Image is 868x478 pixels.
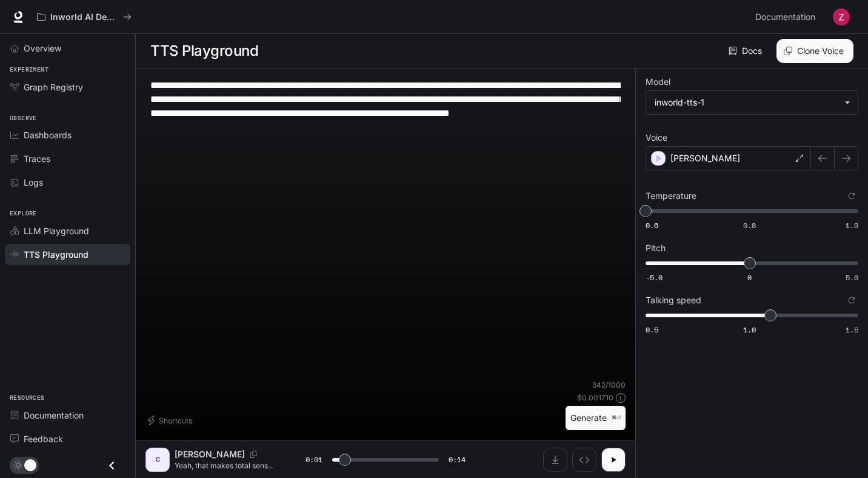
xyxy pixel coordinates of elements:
button: Inspect [572,448,596,472]
span: 0:01 [305,454,322,466]
span: LLM Playground [24,224,89,237]
span: 1.0 [743,325,756,335]
span: 5.0 [846,272,858,283]
span: 0:14 [449,454,466,466]
span: 1.0 [846,220,858,231]
span: Dashboards [24,129,72,141]
span: Logs [24,176,43,189]
span: Graph Registry [24,81,83,93]
p: ⌘⏎ [612,414,621,422]
p: Pitch [646,244,666,252]
div: C [148,450,167,470]
a: LLM Playground [5,220,130,241]
button: User avatar [829,5,853,29]
a: Dashboards [5,124,130,146]
p: Temperature [646,192,696,200]
span: 0.8 [743,220,756,231]
button: Download audio [543,448,567,472]
p: Talking speed [646,296,701,305]
div: inworld-tts-1 [655,96,838,109]
a: Docs [726,39,767,63]
a: Documentation [750,5,824,29]
p: Yeah, that makes total sense. It's a bit like how people naturally yield the floor in a conversat... [175,460,276,471]
button: Reset to default [845,294,858,307]
a: Logs [5,172,130,193]
span: Traces [24,152,50,165]
button: Clone Voice [776,39,853,63]
a: Feedback [5,428,130,449]
button: Generate⌘⏎ [566,406,626,431]
span: 0 [747,272,752,283]
span: Dark mode toggle [24,458,36,471]
button: Close drawer [98,453,125,478]
h1: TTS Playground [150,39,258,63]
a: TTS Playground [5,244,130,265]
span: TTS Playground [24,248,88,261]
p: 342 / 1000 [592,380,626,390]
p: [PERSON_NAME] [670,152,740,164]
p: [PERSON_NAME] [175,448,245,460]
span: Feedback [24,433,63,445]
a: Overview [5,38,130,59]
p: Voice [646,133,667,142]
button: All workspaces [32,5,137,29]
button: Reset to default [845,189,858,203]
span: 0.6 [646,220,658,231]
a: Documentation [5,405,130,426]
img: User avatar [833,8,850,25]
span: Overview [24,42,61,55]
p: Inworld AI Demos [50,12,118,22]
p: Model [646,78,670,86]
p: $ 0.001710 [577,392,613,403]
button: Copy Voice ID [245,451,262,458]
a: Traces [5,148,130,169]
span: -5.0 [646,272,663,283]
a: Graph Registry [5,76,130,98]
span: 1.5 [846,325,858,335]
div: inworld-tts-1 [646,91,858,114]
button: Shortcuts [145,411,197,430]
span: Documentation [24,409,84,422]
span: Documentation [755,10,815,25]
span: 0.5 [646,325,658,335]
